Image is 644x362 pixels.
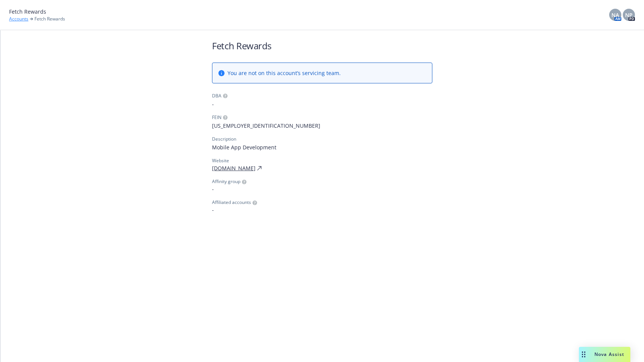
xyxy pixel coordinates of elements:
span: - [212,185,432,193]
span: Affinity group [212,178,240,185]
span: [US_EMPLOYER_IDENTIFICATION_NUMBER] [212,122,432,130]
div: Drag to move [579,347,588,362]
span: - [212,206,432,214]
span: NP [625,11,633,19]
span: Fetch Rewards [9,8,46,16]
span: Mobile App Development [212,143,432,151]
span: You are not on this account’s servicing team. [228,69,341,77]
div: Website [212,157,432,164]
a: Accounts [9,16,28,22]
h1: Fetch Rewards [212,39,432,52]
a: [DOMAIN_NAME] [212,164,256,172]
button: Nova Assist [579,347,630,362]
span: Fetch Rewards [34,16,65,22]
div: FEIN [212,114,221,121]
div: Description [212,136,236,143]
span: - [212,100,432,108]
span: Nova Assist [594,351,624,357]
div: DBA [212,92,221,99]
span: NA [611,11,619,19]
span: Affiliated accounts [212,199,251,206]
